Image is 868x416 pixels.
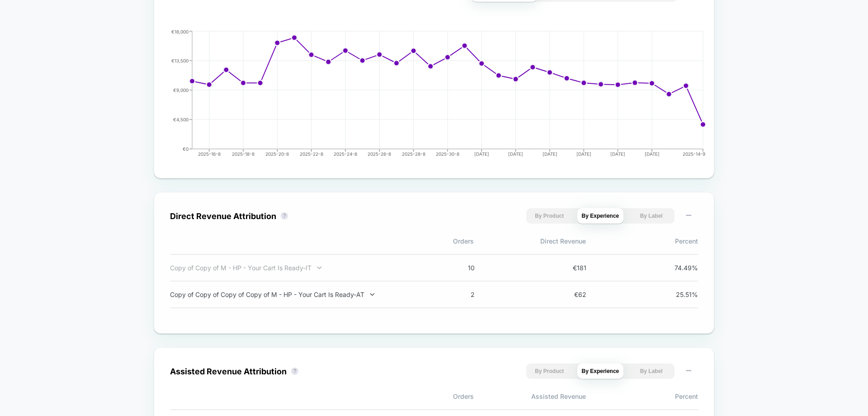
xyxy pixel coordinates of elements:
[474,151,489,157] tspan: [DATE]
[577,208,624,224] button: By Experience
[198,151,221,157] tspan: 2025-16-8
[526,363,573,379] button: By Product
[474,237,586,245] span: Direct Revenue
[526,208,573,224] button: By Product
[436,151,459,157] tspan: 2025-30-8
[434,291,475,298] span: 2
[334,151,357,157] tspan: 2025-24-8
[628,363,675,379] button: By Label
[657,291,698,298] span: 25.51 %
[542,151,557,157] tspan: [DATE]
[362,237,474,245] span: Orders
[281,212,288,220] button: ?
[170,367,287,376] div: Assisted Revenue Attribution
[610,151,625,157] tspan: [DATE]
[577,363,624,379] button: By Experience
[586,237,698,245] span: Percent
[173,117,189,122] tspan: €4,500
[170,211,276,221] div: Direct Revenue Attribution
[434,264,475,272] span: 10
[300,151,323,157] tspan: 2025-22-8
[171,29,189,34] tspan: €18,000
[402,151,425,157] tspan: 2025-28-8
[170,264,408,272] div: Copy of Copy of M - HP - Your Cart Is Ready-IT
[474,392,586,400] span: Assisted Revenue
[546,291,586,298] span: € 62
[362,392,474,400] span: Orders
[683,151,705,157] tspan: 2025-14-9
[183,146,189,152] tspan: €0
[508,151,523,157] tspan: [DATE]
[291,368,298,375] button: ?
[173,87,189,93] tspan: €9,000
[170,291,408,298] div: Copy of Copy of Copy of Copy of M - HP - Your Cart Is Ready-AT
[628,208,675,224] button: By Label
[171,58,189,63] tspan: €13,500
[232,151,255,157] tspan: 2025-18-8
[546,264,586,272] span: € 181
[657,264,698,272] span: 74.49 %
[586,392,698,400] span: Percent
[368,151,391,157] tspan: 2025-26-8
[265,151,289,157] tspan: 2025-20-8
[576,151,591,157] tspan: [DATE]
[645,151,660,157] tspan: [DATE]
